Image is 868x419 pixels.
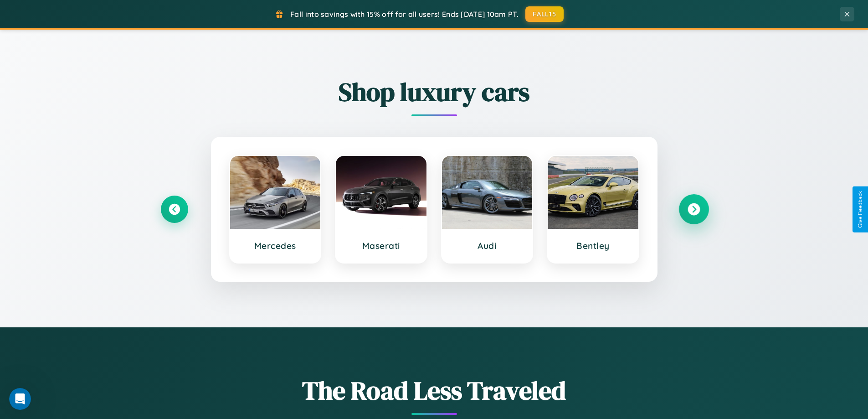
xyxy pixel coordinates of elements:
h3: Mercedes [239,240,312,251]
iframe: Intercom live chat [9,388,31,410]
button: FALL15 [525,6,564,22]
h3: Bentley [557,240,629,251]
div: Give Feedback [857,191,863,228]
h3: Audi [451,240,524,251]
span: Fall into savings with 15% off for all users! Ends [DATE] 10am PT. [290,10,519,19]
h2: Shop luxury cars [161,74,708,109]
h1: The Road Less Traveled [161,373,708,408]
h3: Maserati [345,240,417,251]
